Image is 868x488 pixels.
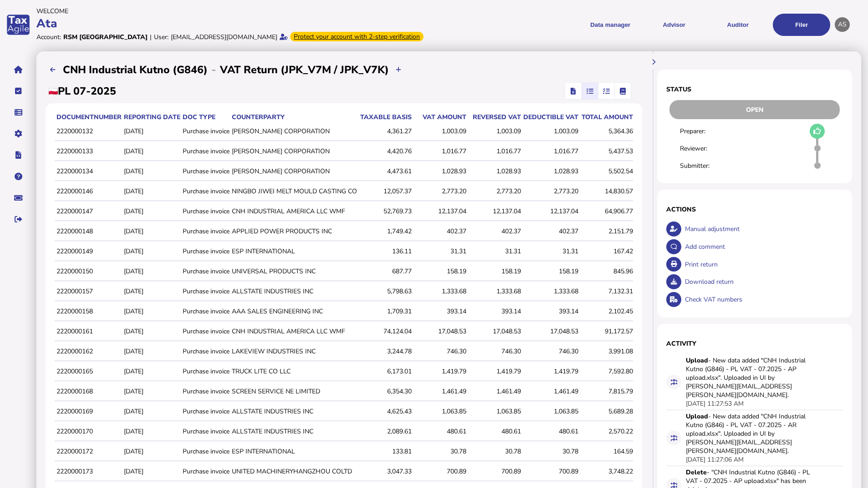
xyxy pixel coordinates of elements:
div: User: [154,33,168,41]
button: Developer hub links [9,146,28,165]
th: documentNumber [55,112,122,122]
td: 2220000168 [55,382,122,401]
td: Purchase invoice [181,442,230,461]
td: AAA SALES ENGINEERING INC [230,302,357,321]
div: - New data added "CNH Industrial Kutno (G846) - PL VAT - 07.2025 - AR upload.xlsx". Uploaded in U... [686,412,822,455]
td: 2220000161 [55,322,122,341]
mat-button-toggle: Reconcilliation view by document [582,83,598,99]
button: Upload transactions [391,62,406,77]
td: [PERSON_NAME] CORPORATION [230,122,357,141]
button: Filer [773,14,830,36]
div: 480.61 [414,427,466,436]
td: 2220000162 [55,342,122,361]
td: Purchase invoice [181,302,230,321]
div: Print return [683,256,843,273]
td: [DATE] [122,122,181,141]
td: [DATE] [122,442,181,461]
td: ESP INTERNATIONAL [230,242,357,261]
td: CNH INDUSTRIAL AMERICA LLC WMF [230,322,357,341]
div: 5,437.53 [581,147,633,156]
div: VAT amount [414,113,466,121]
td: Purchase invoice [181,462,230,481]
button: Make an adjustment to this return. [666,221,681,236]
div: Submitter: [680,161,731,170]
div: 2,773.20 [523,187,578,196]
td: 2220000157 [55,282,122,301]
div: [EMAIL_ADDRESS][DOMAIN_NAME] [171,33,277,41]
div: 17,048.53 [469,327,521,336]
button: Home [9,60,28,79]
div: 1,063.85 [523,407,578,416]
div: 1,333.68 [523,287,578,296]
div: - New data added "CNH Industrial Kutno (G846) - PL VAT - 07.2025 - AP upload.xlsx". Uploaded in U... [686,356,822,399]
td: Purchase invoice [181,242,230,261]
div: 700.89 [469,467,521,476]
div: 1,063.85 [414,407,466,416]
div: 393.14 [523,307,578,316]
div: 7,592.80 [581,367,633,376]
div: 1,419.79 [469,367,521,376]
div: 64,906.77 [581,207,633,216]
td: 2220000158 [55,302,122,321]
button: Filing calendar - month view [46,62,61,77]
div: Total amount [581,113,633,121]
strong: Upload [686,412,708,421]
div: Taxable basis [359,113,412,121]
div: 1,709.31 [359,307,412,316]
div: Open [669,100,840,119]
div: 3,047.33 [359,467,412,476]
div: | [150,33,152,41]
div: Download return [683,273,843,291]
td: [DATE] [122,262,181,281]
div: Deductible VAT [523,113,578,121]
h1: Activity [666,339,843,348]
div: 1,461.49 [414,387,466,396]
td: UNIVERSAL PRODUCTS INC [230,262,357,281]
div: 30.78 [523,447,578,456]
mat-button-toggle: Return view [565,83,582,99]
div: 14,830.57 [581,187,633,196]
td: Purchase invoice [181,422,230,441]
mat-button-toggle: Ledger [614,83,631,99]
div: 700.89 [414,467,466,476]
div: 746.30 [523,347,578,356]
th: Reporting date [122,112,181,122]
div: 4,361.27 [359,127,412,136]
td: [DATE] [122,282,181,301]
div: 12,137.04 [469,207,521,216]
div: 12,057.37 [359,187,412,196]
td: [DATE] [122,342,181,361]
td: 2220000170 [55,422,122,441]
button: Check VAT numbers on return. [666,292,681,307]
div: Reviewer: [680,144,731,153]
td: [DATE] [122,162,181,181]
div: 4,420.76 [359,147,412,156]
td: Purchase invoice [181,162,230,181]
button: Download return [666,274,681,289]
div: 136.11 [359,247,412,256]
img: pl.png [49,88,58,95]
div: 12,137.04 [414,207,466,216]
div: 167.42 [581,247,633,256]
td: UNITED MACHINERYHANGZHOU COLTD [230,462,357,481]
td: 2220000132 [55,122,122,141]
td: Purchase invoice [181,322,230,341]
button: Shows a dropdown of VAT Advisor options [645,14,703,36]
div: 1,028.93 [523,167,578,176]
td: [DATE] [122,142,181,161]
td: CNH INDUSTRIAL AMERICA LLC WMF [230,202,357,221]
td: [DATE] [122,302,181,321]
h2: CNH Industrial Kutno (G846) [63,63,208,77]
div: 30.78 [469,447,521,456]
div: 1,016.77 [469,147,521,156]
td: TRUCK LITE CO LLC [230,362,357,381]
i: Email verified [280,34,288,40]
div: Add comment [683,238,843,256]
div: 1,016.77 [523,147,578,156]
td: APPLIED POWER PRODUCTS INC [230,222,357,241]
div: Check VAT numbers [683,291,843,308]
div: 746.30 [414,347,466,356]
td: Purchase invoice [181,342,230,361]
div: 402.37 [469,227,521,236]
div: 1,003.09 [469,127,521,136]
